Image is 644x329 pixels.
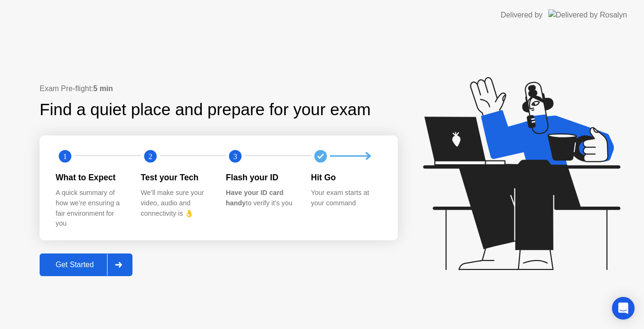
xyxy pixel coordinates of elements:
div: Hit Go [311,171,381,184]
div: Open Intercom Messenger [612,297,635,320]
div: Test your Tech [141,171,211,184]
b: 5 min [93,84,113,93]
button: Get Started [40,253,132,276]
div: Your exam starts at your command [311,188,381,208]
div: to verify it’s you [226,188,296,208]
text: 1 [63,152,67,161]
div: What to Expect [56,171,126,184]
div: We’ll make sure your video, audio and connectivity is 👌 [141,188,211,219]
div: Get Started [42,261,107,269]
div: A quick summary of how we’re ensuring a fair environment for you [56,188,126,228]
text: 3 [233,152,237,161]
text: 2 [148,152,152,161]
div: Find a quiet place and prepare for your exam [40,97,372,122]
b: Have your ID card handy [226,189,283,207]
div: Flash your ID [226,171,296,184]
img: Delivered by Rosalyn [548,9,627,20]
div: Exam Pre-flight: [40,83,398,94]
div: Delivered by [501,9,543,21]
